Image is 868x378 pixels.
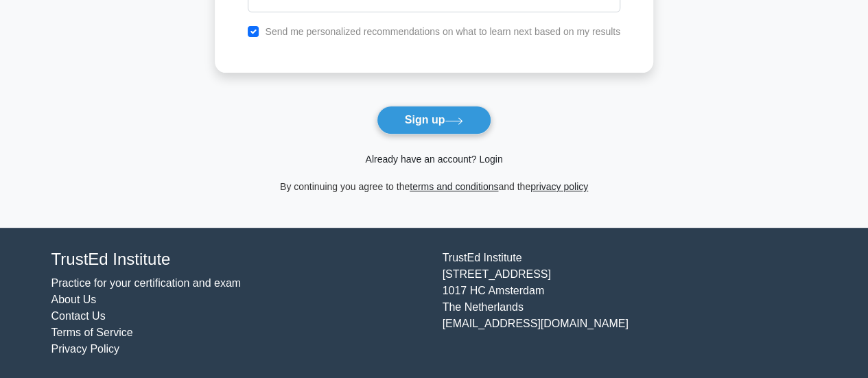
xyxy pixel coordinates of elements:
[530,181,588,192] a: privacy policy
[365,154,502,165] a: Already have an account? Login
[207,178,661,195] div: By continuing you agree to the and the
[434,250,825,357] div: TrustEd Institute [STREET_ADDRESS] 1017 HC Amsterdam The Netherlands [EMAIL_ADDRESS][DOMAIN_NAME]
[51,327,133,338] a: Terms of Service
[377,106,492,134] button: Sign up
[51,250,426,270] h4: TrustEd Institute
[410,181,498,192] a: terms and conditions
[51,277,242,289] a: Practice for your certification and exam
[265,26,620,37] label: Send me personalized recommendations on what to learn next based on my results
[51,310,106,322] a: Contact Us
[51,343,120,355] a: Privacy Policy
[51,294,97,305] a: About Us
